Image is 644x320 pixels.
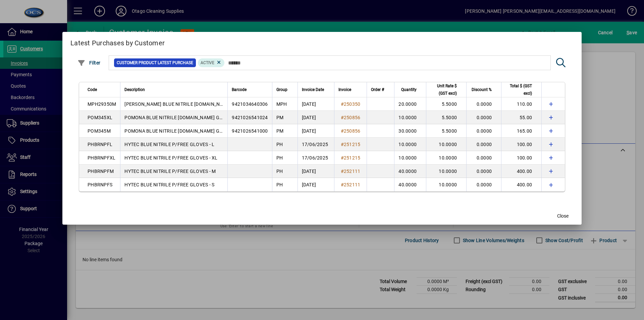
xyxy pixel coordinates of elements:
[344,128,361,134] span: 250856
[302,86,324,93] span: Invoice Date
[344,169,361,174] span: 252111
[88,115,112,120] span: POM345XL
[344,142,361,147] span: 251215
[501,178,541,191] td: 400.00
[398,86,423,93] div: Quantity
[394,124,426,138] td: 30.0000
[201,60,214,65] span: Active
[341,155,344,161] span: #
[232,86,247,93] span: Barcode
[394,138,426,151] td: 10.0000
[371,86,390,93] div: Order #
[501,138,541,151] td: 100.00
[124,86,145,93] span: Description
[344,101,361,107] span: 250350
[62,32,582,51] h2: Latest Purchases by Customer
[124,169,216,174] span: HYTEC BLUE NITRILE P/FREE GLOVES - M
[276,128,284,134] span: PM
[298,178,334,191] td: [DATE]
[124,86,223,93] div: Description
[77,60,101,65] span: Filter
[371,86,384,93] span: Order #
[198,58,225,67] mat-chip: Product Activation Status: Active
[298,151,334,165] td: 17/06/2025
[76,57,102,69] button: Filter
[430,82,463,97] div: Unit Rate $ (GST excl)
[88,169,114,174] span: PHBRNPFM
[426,138,466,151] td: 10.0000
[232,101,268,107] span: 9421034640306
[466,97,501,111] td: 0.0000
[232,128,268,134] span: 9421026541000
[501,97,541,111] td: 110.00
[88,155,115,161] span: PHBRNPFXL
[426,111,466,124] td: 5.5000
[124,128,242,134] span: POMONA BLUE NITRILE [DOMAIN_NAME] GLOVES - M
[88,86,97,93] span: Code
[298,165,334,178] td: [DATE]
[341,115,344,120] span: #
[88,86,116,93] div: Code
[338,168,363,175] a: #252111
[341,169,344,174] span: #
[466,178,501,191] td: 0.0000
[232,115,268,120] span: 9421026541024
[276,86,293,93] div: Group
[466,138,501,151] td: 0.0000
[344,155,361,161] span: 251215
[426,178,466,191] td: 10.0000
[124,142,214,147] span: HYTEC BLUE NITRILE P/FREE GLOVES - L
[338,114,363,121] a: #250856
[232,86,268,93] div: Barcode
[341,142,344,147] span: #
[341,128,344,134] span: #
[501,124,541,138] td: 165.00
[124,115,244,120] span: POMONA BLUE NITRILE [DOMAIN_NAME] GLOVES - XL
[117,59,193,66] span: Customer Product Latest Purchase
[394,151,426,165] td: 10.0000
[466,165,501,178] td: 0.0000
[298,124,334,138] td: [DATE]
[88,182,112,187] span: PHBRNPFS
[276,142,283,147] span: PH
[124,155,217,161] span: HYTEC BLUE NITRILE P/FREE GLOVES - XL
[501,151,541,165] td: 100.00
[302,86,330,93] div: Invoice Date
[344,182,361,187] span: 252111
[276,101,287,107] span: MPH
[394,111,426,124] td: 10.0000
[338,181,363,188] a: #252111
[552,210,574,222] button: Close
[466,111,501,124] td: 0.0000
[505,82,538,97] div: Total $ (GST excl)
[88,142,112,147] span: PHBRNPFL
[394,165,426,178] td: 40.0000
[401,86,417,93] span: Quantity
[298,97,334,111] td: [DATE]
[557,213,569,220] span: Close
[426,97,466,111] td: 5.5000
[276,115,284,120] span: PM
[88,101,116,107] span: MPH29350M
[338,86,363,93] div: Invoice
[426,165,466,178] td: 10.0000
[505,82,532,97] span: Total $ (GST excl)
[426,124,466,138] td: 5.5000
[338,141,363,148] a: #251215
[298,138,334,151] td: 17/06/2025
[341,182,344,187] span: #
[394,178,426,191] td: 40.0000
[466,151,501,165] td: 0.0000
[344,115,361,120] span: 250856
[394,97,426,111] td: 20.0000
[341,101,344,107] span: #
[276,169,283,174] span: PH
[430,82,457,97] span: Unit Rate $ (GST excl)
[466,124,501,138] td: 0.0000
[276,86,287,93] span: Group
[501,111,541,124] td: 55.00
[124,101,258,107] span: [PERSON_NAME] BLUE NITRILE [DOMAIN_NAME] GLOVES - M
[276,155,283,161] span: PH
[338,154,363,162] a: #251215
[298,111,334,124] td: [DATE]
